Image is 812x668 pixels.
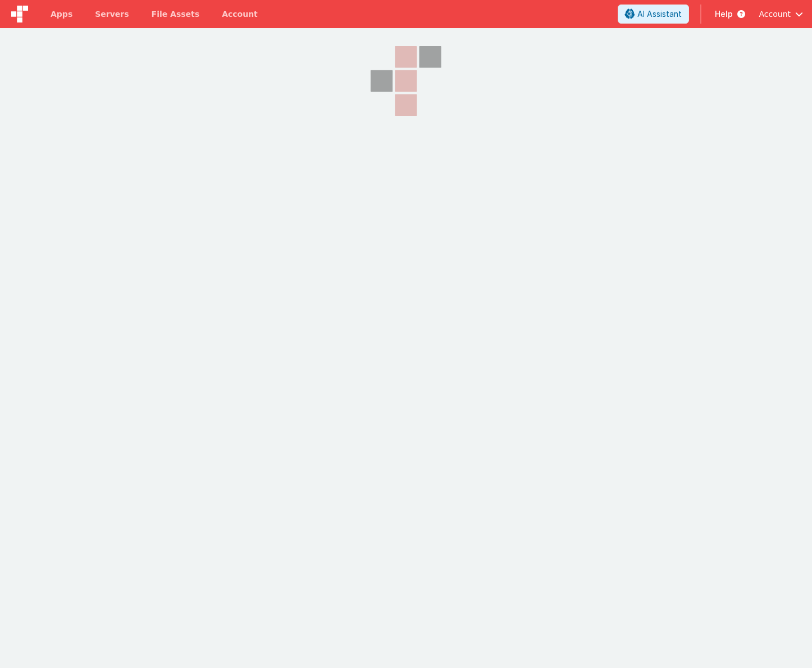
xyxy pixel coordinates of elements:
[715,8,733,20] span: Help
[759,8,803,20] button: Account
[759,8,791,20] span: Account
[51,8,72,20] span: Apps
[95,8,129,20] span: Servers
[637,8,682,20] span: AI Assistant
[152,8,200,20] span: File Assets
[618,4,689,24] button: AI Assistant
